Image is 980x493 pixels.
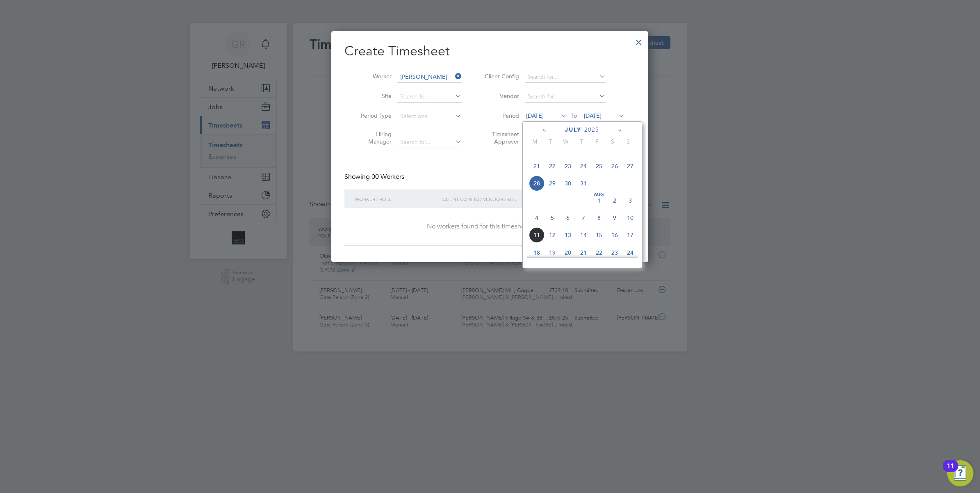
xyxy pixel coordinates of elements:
[591,193,607,208] span: 1
[584,126,599,133] span: 2025
[545,210,560,226] span: 5
[622,227,638,243] span: 17
[482,73,519,80] label: Client Config
[397,71,462,83] input: Search for...
[591,193,607,197] span: Aug
[482,112,519,119] label: Period
[397,111,462,122] input: Select one
[607,245,622,260] span: 23
[576,210,591,226] span: 7
[545,245,560,260] span: 19
[529,158,545,174] span: 21
[344,43,635,60] h2: Create Timesheet
[622,210,638,226] span: 10
[591,227,607,243] span: 15
[605,138,620,145] span: S
[397,91,462,103] input: Search for...
[355,73,392,80] label: Worker
[565,126,581,133] span: July
[576,158,591,174] span: 24
[591,245,607,260] span: 22
[576,227,591,243] span: 14
[525,71,606,83] input: Search for...
[947,460,973,486] button: Open Resource Center, 11 new notifications
[607,227,622,243] span: 16
[529,245,545,260] span: 18
[622,193,638,208] span: 3
[560,210,576,226] span: 6
[591,210,607,226] span: 8
[529,176,545,191] span: 28
[589,138,605,145] span: F
[529,210,545,226] span: 4
[560,227,576,243] span: 13
[482,92,519,100] label: Vendor
[584,112,602,119] span: [DATE]
[545,158,560,174] span: 22
[607,158,622,174] span: 26
[591,158,607,174] span: 25
[545,227,560,243] span: 12
[482,130,519,145] label: Timesheet Approver
[607,193,622,208] span: 2
[527,138,542,145] span: M
[355,92,392,100] label: Site
[526,112,544,119] span: [DATE]
[569,110,579,121] span: To
[545,176,560,191] span: 29
[620,138,636,145] span: S
[355,130,392,145] label: Hiring Manager
[607,210,622,226] span: 9
[353,189,440,208] div: Worker / Role
[371,173,404,181] span: 00 Workers
[558,138,574,145] span: W
[947,466,954,477] div: 11
[622,158,638,174] span: 27
[440,189,572,208] div: Client Config / Vendor / Site
[622,245,638,260] span: 24
[576,176,591,191] span: 31
[576,245,591,260] span: 21
[574,138,589,145] span: T
[525,91,606,103] input: Search for...
[355,112,392,119] label: Period Type
[542,138,558,145] span: T
[353,222,627,231] div: No workers found for this timesheet period.
[560,245,576,260] span: 20
[397,137,462,148] input: Search for...
[529,227,545,243] span: 11
[560,158,576,174] span: 23
[560,176,576,191] span: 30
[344,173,406,181] div: Showing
